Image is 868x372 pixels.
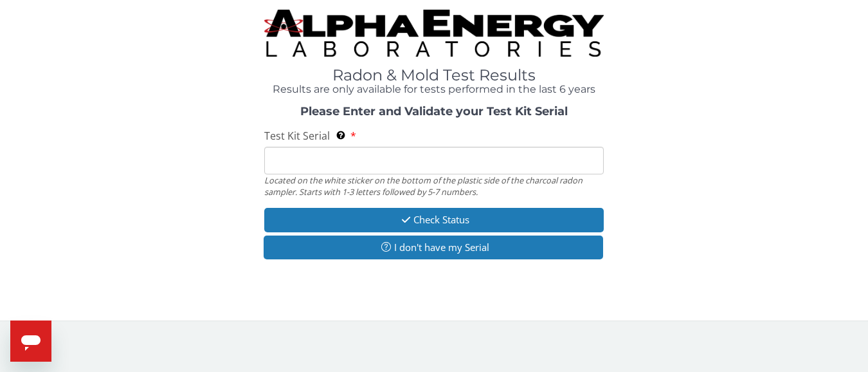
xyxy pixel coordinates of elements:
[264,10,604,57] img: TightCrop.jpg
[264,174,604,198] div: Located on the white sticker on the bottom of the plastic side of the charcoal radon sampler. Sta...
[300,104,568,118] strong: Please Enter and Validate your Test Kit Serial
[264,236,603,259] button: I don't have my Serial
[264,208,604,232] button: Check Status
[264,67,604,84] h1: Radon & Mold Test Results
[264,129,330,143] span: Test Kit Serial
[10,321,51,362] iframe: Button to launch messaging window
[264,84,604,95] h4: Results are only available for tests performed in the last 6 years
